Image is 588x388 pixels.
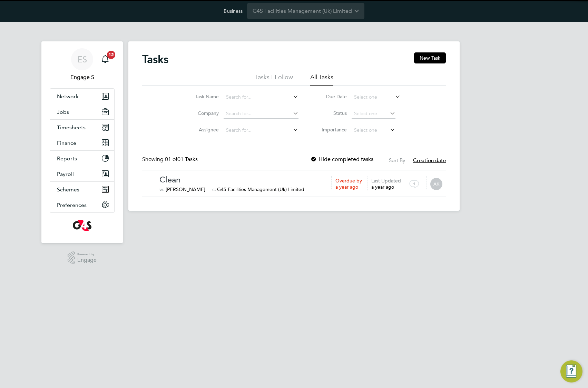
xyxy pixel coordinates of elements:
span: Network [57,93,79,100]
span: Timesheets [57,124,86,131]
a: Powered byEngage [68,251,97,265]
label: Status [316,110,347,116]
button: Engage Resource Center [560,360,582,382]
label: Sort By [389,157,405,163]
button: Payroll [50,166,114,181]
span: Engage [77,257,97,263]
label: Assignee [188,127,219,133]
span: 01 of [165,156,177,163]
span: 12 [107,51,115,59]
span: AK [430,178,442,190]
nav: Main navigation [41,41,123,243]
span: Payroll [57,171,74,177]
span: Schemes [57,186,79,193]
button: Jobs [50,104,114,119]
input: Select one [352,92,401,102]
input: Search for... [224,92,298,102]
button: Schemes [50,182,114,197]
span: Engage S [50,73,115,81]
button: Network [50,89,114,104]
a: Go to home page [50,220,115,231]
input: Select one [352,109,395,119]
span: Creation date [413,157,446,163]
a: ESEngage S [50,48,115,81]
span: Preferences [57,202,87,208]
input: Search for... [224,126,298,135]
label: Business [224,8,243,14]
span: Reports [57,155,77,162]
span: 1 [406,177,422,190]
li: All Tasks [310,73,333,86]
button: Finance [50,135,114,150]
h2: Tasks [142,52,168,66]
a: Clean [159,175,442,185]
span: Powered by [77,251,97,257]
img: g4s-logo-retina.png [73,220,91,231]
span: [PERSON_NAME] [166,186,205,192]
span: c: [212,186,216,192]
span: a year ago [371,184,394,190]
button: Reports [50,151,114,166]
input: Search for... [224,109,298,119]
span: a year ago [335,184,358,190]
label: Company [188,110,219,116]
label: Due Date [316,93,347,100]
span: w: [159,186,165,192]
label: Overdue by [335,178,362,184]
label: Task Name [188,93,219,100]
div: Showing [142,156,199,163]
span: Finance [57,140,76,146]
label: Hide completed tasks [310,156,373,163]
button: Preferences [50,197,114,212]
button: Timesheets [50,120,114,135]
li: Tasks I Follow [255,73,293,86]
span: G4S Facilities Management (Uk) Limited [217,186,304,192]
span: Jobs [57,109,69,115]
label: Last Updated [371,178,404,184]
span: 01 Tasks [165,156,198,163]
label: Importance [316,127,347,133]
a: 12 [98,48,112,70]
span: ES [77,55,87,64]
button: New Task [414,52,446,63]
input: Select one [352,126,395,135]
